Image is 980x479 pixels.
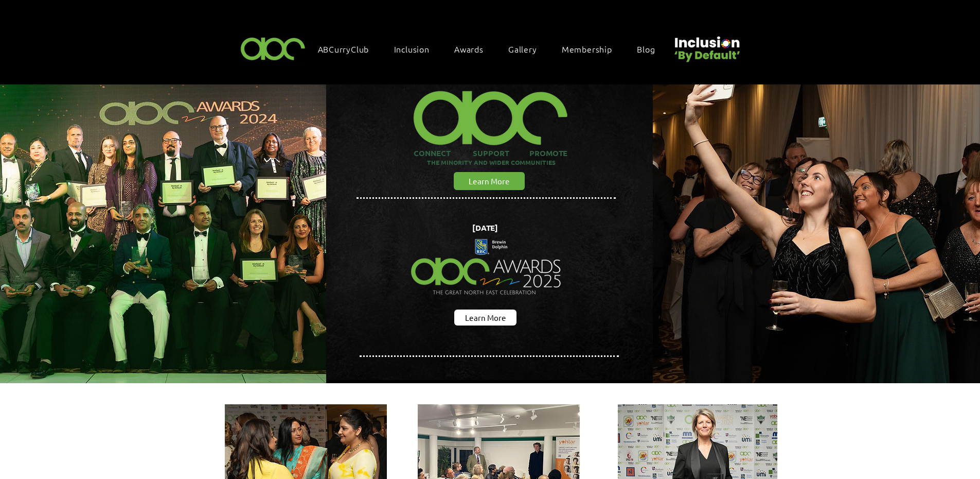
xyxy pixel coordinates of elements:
[449,38,499,60] div: Awards
[503,38,553,60] a: Gallery
[313,38,385,60] a: ABCurryClub
[454,43,484,55] span: Awards
[454,310,516,326] a: Learn More
[632,38,670,60] a: Blog
[326,84,653,380] img: abc background hero black.png
[454,172,525,190] a: Learn More
[238,33,309,63] img: ABC-Logo-Blank-Background-01-01-2.png
[394,43,430,55] span: Inclusion
[402,220,571,315] img: Northern Insights Double Pager Apr 2025.png
[427,158,556,166] span: THE MINORITY AND WIDER COMMUNITIES
[465,312,506,323] span: Learn More
[562,43,612,55] span: Membership
[318,43,369,55] span: ABCurryClub
[637,43,655,55] span: Blog
[414,148,567,158] span: CONNECT SUPPORT PROMOTE
[557,38,628,60] a: Membership
[508,43,537,55] span: Gallery
[408,78,573,148] img: ABC-Logo-Blank-Background-01-01-2_edited.png
[472,223,498,233] span: [DATE]
[313,38,671,60] nav: Site
[389,38,445,60] div: Inclusion
[671,28,742,63] img: Untitled design (22).png
[469,176,510,186] span: Learn More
